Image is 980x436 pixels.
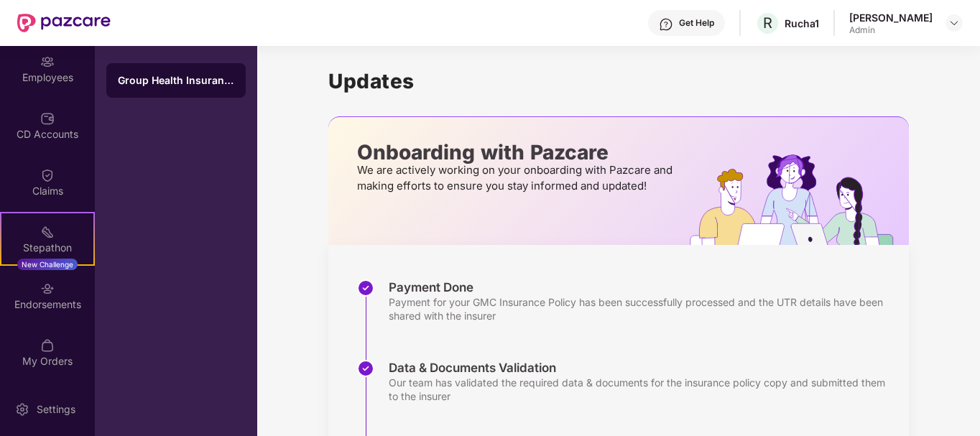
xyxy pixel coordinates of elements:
img: svg+xml;base64,PHN2ZyB4bWxucz0iaHR0cDovL3d3dy53My5vcmcvMjAwMC9zdmciIHdpZHRoPSIyMSIgaGVpZ2h0PSIyMC... [40,225,55,239]
div: Get Help [679,17,714,29]
div: Group Health Insurance [118,73,234,88]
div: Our team has validated the required data & documents for the insurance policy copy and submitted ... [389,376,895,403]
div: Stepathon [1,241,93,255]
div: Payment for your GMC Insurance Policy has been successfully processed and the UTR details have be... [389,295,895,323]
span: R [763,14,772,32]
img: svg+xml;base64,PHN2ZyBpZD0iU3RlcC1Eb25lLTMyeDMyIiB4bWxucz0iaHR0cDovL3d3dy53My5vcmcvMjAwMC9zdmciIH... [357,279,374,297]
img: svg+xml;base64,PHN2ZyBpZD0iU2V0dGluZy0yMHgyMCIgeG1sbnM9Imh0dHA6Ly93d3cudzMub3JnLzIwMDAvc3ZnIiB3aW... [15,402,29,417]
div: Settings [32,402,80,417]
img: hrOnboarding [690,154,909,245]
div: New Challenge [17,259,78,270]
img: New Pazcare Logo [17,14,111,32]
img: svg+xml;base64,PHN2ZyBpZD0iRHJvcGRvd24tMzJ4MzIiIHhtbG5zPSJodHRwOi8vd3d3LnczLm9yZy8yMDAwL3N2ZyIgd2... [948,17,960,29]
img: svg+xml;base64,PHN2ZyBpZD0iTXlfT3JkZXJzIiBkYXRhLW5hbWU9Ik15IE9yZGVycyIgeG1sbnM9Imh0dHA6Ly93d3cudz... [40,338,55,353]
img: svg+xml;base64,PHN2ZyBpZD0iQ2xhaW0iIHhtbG5zPSJodHRwOi8vd3d3LnczLm9yZy8yMDAwL3N2ZyIgd2lkdGg9IjIwIi... [40,168,55,182]
img: svg+xml;base64,PHN2ZyBpZD0iRW5kb3JzZW1lbnRzIiB4bWxucz0iaHR0cDovL3d3dy53My5vcmcvMjAwMC9zdmciIHdpZH... [40,282,55,296]
div: [PERSON_NAME] [849,11,933,24]
img: svg+xml;base64,PHN2ZyBpZD0iRW1wbG95ZWVzIiB4bWxucz0iaHR0cDovL3d3dy53My5vcmcvMjAwMC9zdmciIHdpZHRoPS... [40,55,55,69]
p: We are actively working on your onboarding with Pazcare and making efforts to ensure you stay inf... [357,162,677,194]
h1: Updates [328,69,909,93]
div: Data & Documents Validation [389,360,895,376]
img: svg+xml;base64,PHN2ZyBpZD0iU3RlcC1Eb25lLTMyeDMyIiB4bWxucz0iaHR0cDovL3d3dy53My5vcmcvMjAwMC9zdmciIH... [357,360,374,377]
div: Rucha1 [785,17,819,30]
div: Payment Done [389,279,895,295]
p: Onboarding with Pazcare [357,146,677,159]
img: svg+xml;base64,PHN2ZyBpZD0iQ0RfQWNjb3VudHMiIGRhdGEtbmFtZT0iQ0QgQWNjb3VudHMiIHhtbG5zPSJodHRwOi8vd3... [40,111,55,126]
img: svg+xml;base64,PHN2ZyBpZD0iSGVscC0zMngzMiIgeG1sbnM9Imh0dHA6Ly93d3cudzMub3JnLzIwMDAvc3ZnIiB3aWR0aD... [659,17,673,32]
div: Admin [849,24,933,36]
